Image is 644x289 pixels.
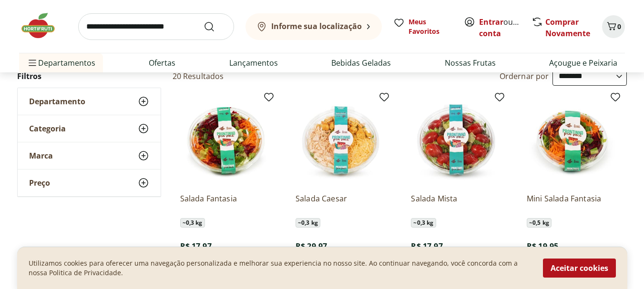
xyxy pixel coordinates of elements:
h2: Filtros [17,67,161,86]
a: Mini Salada Fantasia [527,193,617,214]
label: Ordernar por [500,71,549,81]
a: Lançamentos [229,57,278,69]
span: R$ 29,97 [296,241,327,251]
button: Categoria [18,115,161,142]
button: Carrinho [602,15,625,38]
span: R$ 17,97 [180,241,212,251]
img: Hortifruti [19,11,67,40]
input: search [78,13,234,40]
b: Informe sua localização [271,21,362,31]
a: Entrar [479,17,503,27]
button: Submit Search [204,21,226,32]
span: R$ 19,95 [527,241,558,251]
a: Ofertas [149,57,175,69]
img: Salada Mista [411,95,501,186]
span: ~ 0,3 kg [411,218,436,228]
a: Meus Favoritos [393,17,452,36]
span: ~ 0,5 kg [527,218,552,228]
img: Salada Caesar [296,95,386,186]
button: Preço [18,169,161,196]
span: ~ 0,3 kg [296,218,320,228]
a: Comprar Novamente [545,17,590,39]
a: Salada Caesar [296,193,386,214]
img: Salada Fantasia [180,95,271,186]
span: Meus Favoritos [409,17,452,36]
span: ~ 0,3 kg [180,218,205,228]
a: Nossas Frutas [445,57,496,69]
a: Criar conta [479,17,532,39]
h2: 20 Resultados [173,71,224,81]
img: Mini Salada Fantasia [527,95,617,186]
button: Menu [27,51,38,74]
button: Marca [18,142,161,169]
span: ou [479,16,521,39]
span: Departamento [29,97,85,106]
a: Salada Fantasia [180,193,271,214]
p: Utilizamos cookies para oferecer uma navegação personalizada e melhorar sua experiencia no nosso ... [29,259,532,278]
span: Marca [29,151,53,160]
a: Salada Mista [411,193,501,214]
span: Departamentos [27,51,95,74]
span: 0 [617,22,621,31]
a: Bebidas Geladas [331,57,391,69]
a: Açougue e Peixaria [549,57,617,69]
button: Departamento [18,88,161,115]
span: Categoria [29,124,66,133]
button: Informe sua localização [245,13,382,40]
span: R$ 17,97 [411,241,442,251]
button: Aceitar cookies [543,259,616,278]
span: Preço [29,178,50,188]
